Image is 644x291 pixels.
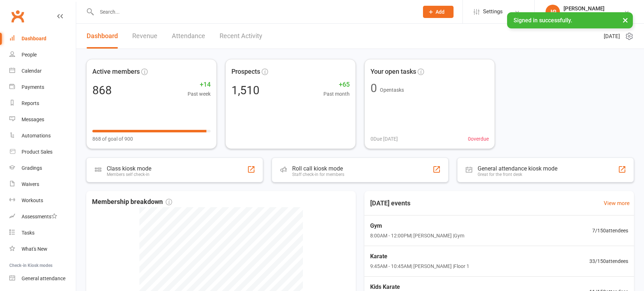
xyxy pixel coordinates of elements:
[92,135,133,143] span: 868 of goal of 900
[9,160,76,176] a: Gradings
[22,84,44,90] div: Payments
[323,79,350,90] span: +65
[423,6,454,18] button: Add
[604,32,620,41] span: [DATE]
[546,5,560,19] div: JG
[364,197,416,210] h3: [DATE] events
[380,87,404,93] span: Open tasks
[22,246,47,252] div: What's New
[9,225,76,241] a: Tasks
[22,36,46,41] div: Dashboard
[9,47,76,63] a: People
[370,221,464,231] span: Gym
[22,165,42,171] div: Gradings
[9,31,76,47] a: Dashboard
[231,85,259,96] div: 1,510
[87,24,118,49] a: Dashboard
[22,230,34,236] div: Tasks
[22,133,51,138] div: Automations
[22,100,39,106] div: Reports
[436,9,445,15] span: Add
[92,67,140,77] span: Active members
[172,24,205,49] a: Attendance
[9,241,76,257] a: What's New
[22,181,39,187] div: Waivers
[9,176,76,192] a: Waivers
[22,276,65,281] div: General attendance
[220,24,262,49] a: Recent Activity
[9,112,76,128] a: Messages
[22,149,52,155] div: Product Sales
[370,232,464,240] span: 8:00AM - 12:00PM | [PERSON_NAME] | Gym
[371,67,416,77] span: Your open tasks
[9,95,76,112] a: Reports
[604,199,630,208] a: View more
[9,128,76,144] a: Automations
[22,68,42,74] div: Calendar
[188,90,211,98] span: Past week
[22,214,57,219] div: Assessments
[292,165,344,172] div: Roll call kiosk mode
[468,135,489,143] span: 0 overdue
[9,209,76,225] a: Assessments
[22,197,43,203] div: Workouts
[95,7,414,17] input: Search...
[92,197,172,207] span: Membership breakdown
[92,85,112,96] div: 868
[589,257,628,265] span: 33 / 150 attendees
[132,24,157,49] a: Revenue
[231,67,260,77] span: Prospects
[9,79,76,95] a: Payments
[9,7,27,25] a: Clubworx
[370,262,469,270] span: 9:45AM - 10:45AM | [PERSON_NAME] | Floor 1
[9,270,76,287] a: General attendance kiosk mode
[619,12,632,28] button: ×
[370,252,469,261] span: Karate
[478,165,557,172] div: General attendance kiosk mode
[22,117,44,122] div: Messages
[478,172,557,177] div: Great for the front desk
[592,227,628,235] span: 7 / 150 attendees
[9,144,76,160] a: Product Sales
[483,4,503,20] span: Settings
[563,12,624,18] div: Bujutsu Martial Arts Centre
[371,82,377,94] div: 0
[292,172,344,177] div: Staff check-in for members
[188,79,211,90] span: +14
[9,192,76,209] a: Workouts
[9,63,76,79] a: Calendar
[107,172,151,177] div: Members self check-in
[107,165,151,172] div: Class kiosk mode
[563,5,624,12] div: [PERSON_NAME]
[22,52,37,58] div: People
[514,17,572,24] span: Signed in successfully.
[371,135,398,143] span: 0 Due [DATE]
[323,90,350,98] span: Past month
